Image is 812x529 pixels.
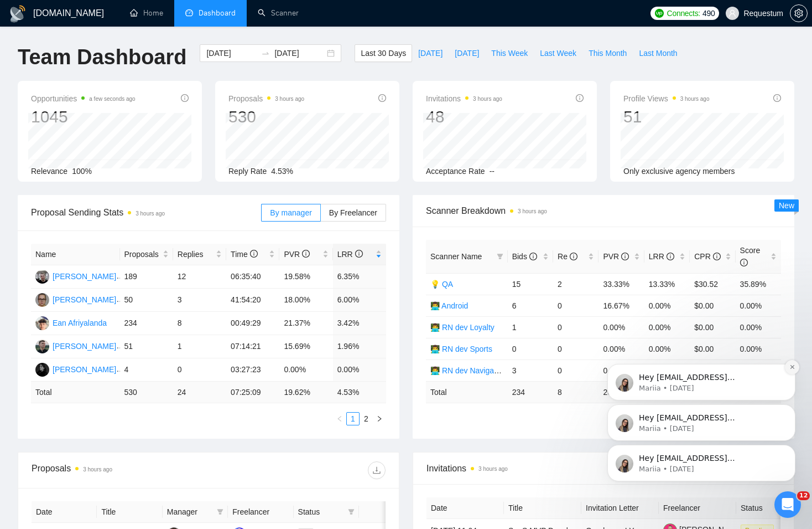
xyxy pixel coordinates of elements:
[124,248,160,260] span: Proposals
[368,466,385,475] span: download
[120,244,173,265] th: Proposals
[773,94,781,102] span: info-circle
[9,5,27,23] img: logo
[426,497,504,519] th: Date
[279,335,332,358] td: 15.69%
[271,167,293,176] span: 4.53%
[284,250,310,259] span: PVR
[495,248,506,265] span: filter
[553,338,598,359] td: 0
[217,509,223,515] span: filter
[333,412,346,425] button: left
[35,364,116,373] a: AK[PERSON_NAME]
[279,358,332,382] td: 0.00%
[774,491,801,518] iframe: Intercom live chat
[136,210,165,217] time: 3 hours ago
[226,289,279,312] td: 41:54:20
[378,94,386,102] span: info-circle
[35,295,116,304] a: IK[PERSON_NAME]
[430,366,507,375] a: 👨‍💻 RN dev Navigation
[31,92,136,105] span: Opportunities
[430,280,453,289] a: 💡 QA
[360,413,372,425] a: 2
[680,96,710,102] time: 3 hours ago
[790,4,808,22] button: setting
[228,501,293,523] th: Freelancer
[694,252,720,261] span: CPR
[35,271,116,280] a: VL[PERSON_NAME]
[504,497,581,519] th: Title
[518,208,547,214] time: 3 hours ago
[261,49,270,58] span: swap-right
[598,273,644,295] td: 33.33%
[655,9,664,18] img: upwork-logo.png
[478,466,508,472] time: 3 hours ago
[35,318,107,327] a: EAEan Afriyalanda
[591,293,812,499] iframe: Intercom notifications message
[185,9,193,17] span: dashboard
[120,335,173,358] td: 51
[83,466,112,472] time: 3 hours ago
[53,294,116,306] div: [PERSON_NAME]
[53,340,116,352] div: [PERSON_NAME]
[430,323,495,332] a: 👨‍💻 RN dev Loyalty
[553,295,598,316] td: 0
[173,312,226,335] td: 8
[426,461,780,475] span: Invitations
[558,252,577,261] span: Re
[373,412,386,425] button: right
[426,92,502,105] span: Invitations
[302,250,310,258] span: info-circle
[333,335,386,358] td: 1.96%
[644,273,690,295] td: 13.33%
[426,381,508,403] td: Total
[790,9,808,18] a: setting
[279,265,332,289] td: 19.58%
[603,252,629,261] span: PVR
[329,208,377,217] span: By Freelancer
[199,8,236,18] span: Dashboard
[173,265,226,289] td: 12
[35,340,49,353] img: AS
[728,9,736,17] span: user
[226,335,279,358] td: 07:14:21
[333,312,386,335] td: 3.42%
[659,497,736,519] th: Freelancer
[274,47,325,59] input: End date
[89,96,135,102] time: a few seconds ago
[426,204,781,218] span: Scanner Breakdown
[430,252,482,261] span: Scanner Name
[337,250,363,259] span: LRR
[226,358,279,382] td: 03:27:23
[163,501,228,523] th: Manager
[426,167,485,176] span: Acceptance Rate
[373,412,386,425] li: Next Page
[53,317,107,329] div: Ean Afriyalanda
[333,358,386,382] td: 0.00%
[529,253,537,260] span: info-circle
[797,491,810,500] span: 12
[270,208,311,217] span: By manager
[32,461,209,479] div: Proposals
[97,501,162,523] th: Title
[231,250,257,259] span: Time
[508,359,553,381] td: 3
[31,106,136,127] div: 1045
[376,415,383,422] span: right
[633,44,683,62] button: Last Month
[490,167,495,176] span: --
[736,273,781,295] td: 35.89%
[346,504,357,520] span: filter
[72,167,92,176] span: 100%
[740,259,748,266] span: info-circle
[355,44,412,62] button: Last 30 Days
[348,509,355,515] span: filter
[120,289,173,312] td: 50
